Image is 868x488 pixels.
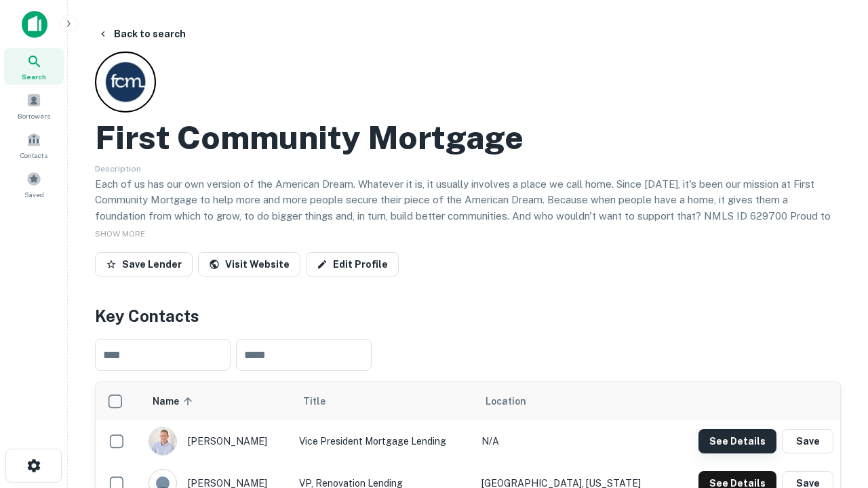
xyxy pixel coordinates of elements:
[95,304,841,328] h4: Key Contacts
[95,118,524,157] h2: First Community Mortgage
[153,393,197,409] span: Name
[486,393,526,409] span: Location
[782,429,833,453] button: Save
[292,382,475,420] th: Title
[95,164,141,174] span: Description
[22,71,46,82] span: Search
[4,127,64,163] a: Contacts
[198,252,300,277] a: Visit Website
[95,176,841,240] p: Each of us has our own version of the American Dream. Whatever it is, it usually involves a place...
[475,420,671,462] td: N/A
[303,393,343,409] span: Title
[142,382,292,420] th: Name
[292,420,475,462] td: Vice President Mortgage Lending
[800,336,868,401] iframe: Chat Widget
[18,110,50,121] span: Borrowers
[24,189,44,200] span: Saved
[306,252,399,277] a: Edit Profile
[475,382,671,420] th: Location
[95,229,145,239] span: SHOW MORE
[22,11,47,38] img: capitalize-icon.png
[698,429,776,453] button: See Details
[149,427,285,455] div: [PERSON_NAME]
[4,48,64,85] a: Search
[20,150,47,161] span: Contacts
[95,252,193,277] button: Save Lender
[149,428,176,455] img: 1520878720083
[4,87,64,124] a: Borrowers
[92,22,191,46] button: Back to search
[4,166,64,203] a: Saved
